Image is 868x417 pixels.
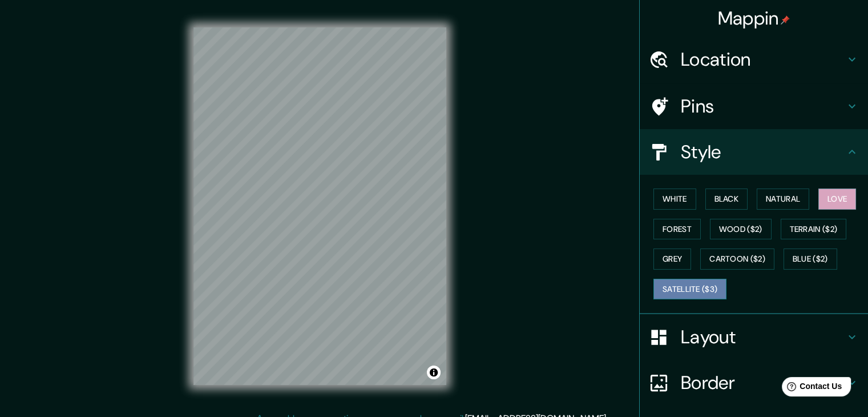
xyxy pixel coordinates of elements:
[653,279,726,300] button: Satellite ($3)
[640,37,868,82] div: Location
[757,189,809,210] button: Natural
[781,15,790,25] img: pin-icon.png
[427,366,441,379] button: Toggle attribution
[781,219,847,240] button: Terrain ($2)
[718,7,790,30] h4: Mappin
[640,360,868,406] div: Border
[710,219,772,240] button: Wood ($2)
[766,372,855,404] iframe: Help widget launcher
[653,248,691,270] button: Grey
[640,129,868,175] div: Style
[681,95,845,118] h4: Pins
[681,326,845,348] h4: Layout
[681,48,845,71] h4: Location
[653,189,696,210] button: White
[640,83,868,129] div: Pins
[784,248,837,270] button: Blue ($2)
[818,189,856,210] button: Love
[653,219,701,240] button: Forest
[700,248,774,270] button: Cartoon ($2)
[681,371,845,394] h4: Border
[193,27,446,385] canvas: Map
[705,189,748,210] button: Black
[681,141,845,163] h4: Style
[640,314,868,360] div: Layout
